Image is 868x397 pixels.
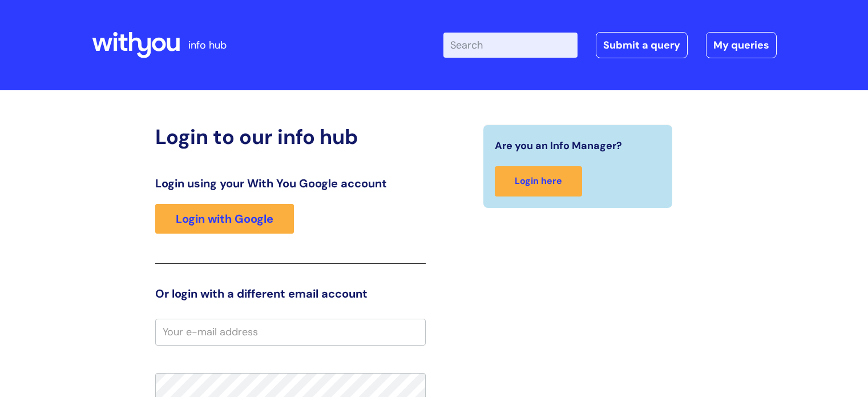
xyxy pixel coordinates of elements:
[155,319,426,345] input: Your e-mail address
[155,287,426,300] h3: Or login with a different email account
[155,177,426,190] h3: Login using your With You Google account
[495,166,582,197] a: Login here
[155,204,294,234] a: Login with Google
[155,125,426,149] h2: Login to our info hub
[188,36,227,54] p: info hub
[596,32,688,58] a: Submit a query
[443,33,578,58] input: Search
[495,137,622,155] span: Are you an Info Manager?
[706,32,777,58] a: My queries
